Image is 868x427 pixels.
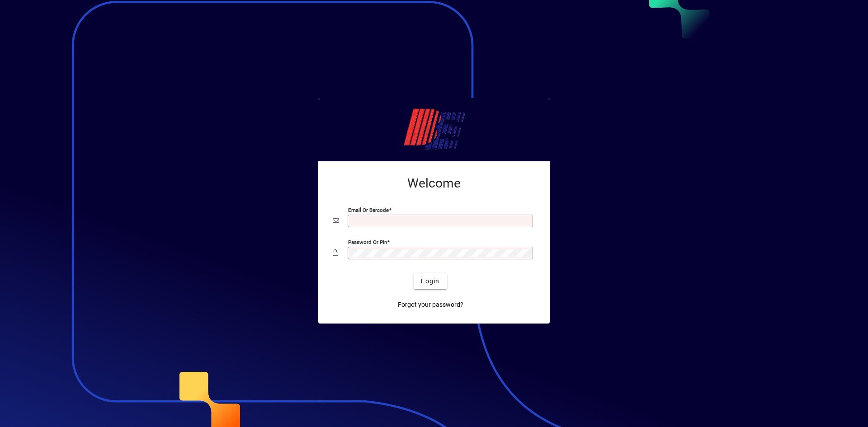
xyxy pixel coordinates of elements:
button: Login [414,273,447,289]
mat-label: Email or Barcode [348,207,389,213]
span: Login [421,277,439,286]
h2: Welcome [333,176,535,191]
span: Forgot your password? [398,300,463,310]
mat-label: Password or Pin [348,239,387,245]
a: Forgot your password? [394,296,467,313]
